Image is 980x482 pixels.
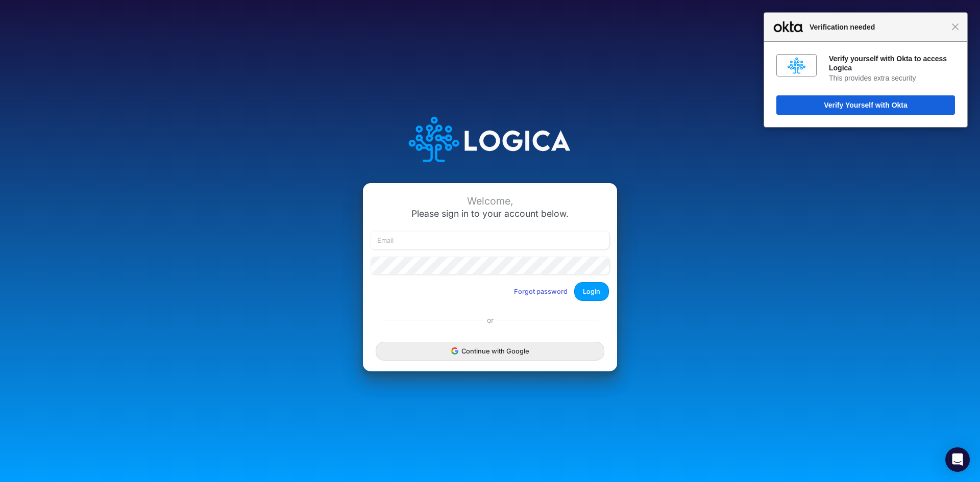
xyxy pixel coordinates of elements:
[829,73,955,83] div: This provides extra security
[776,95,955,115] button: Verify Yourself with Okta
[376,342,604,361] button: Continue with Google
[411,208,569,219] span: Please sign in to your account below.
[945,447,970,472] div: Open Intercom Messenger
[951,23,959,31] span: Close
[574,282,609,301] button: Login
[804,21,951,33] span: Verification needed
[788,57,805,74] img: fs010y5i60s2y8B8v0x8
[371,195,609,207] div: Welcome,
[371,232,609,249] input: Email
[829,54,955,72] div: Verify yourself with Okta to access Logica
[507,283,574,300] button: Forgot password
